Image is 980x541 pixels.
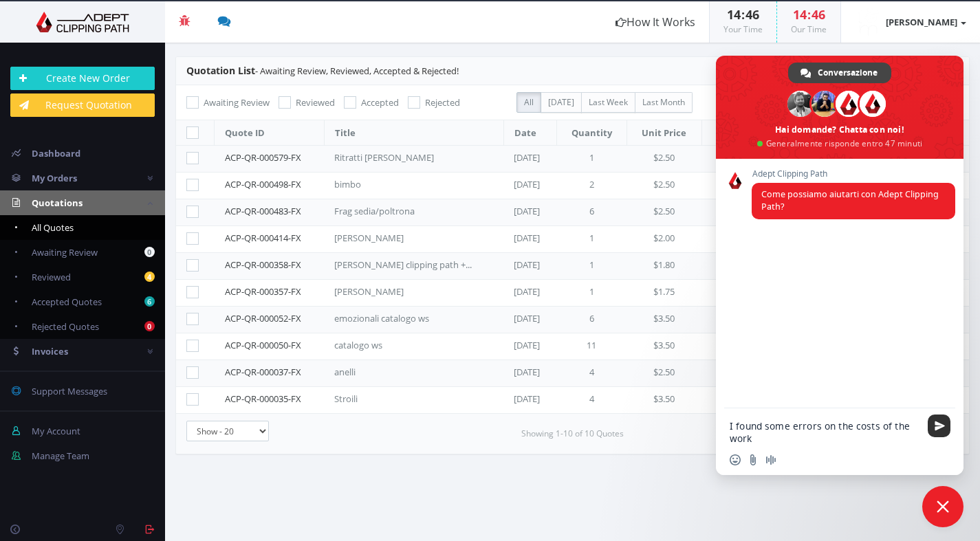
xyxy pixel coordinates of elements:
[730,420,919,445] textarea: Scrivi il tuo messaggio...
[503,253,556,280] td: [DATE]
[730,454,741,465] span: Inserisci una emoji
[855,8,882,36] img: timthumb.php
[361,96,399,109] span: Accepted
[886,16,957,28] strong: [PERSON_NAME]
[627,307,701,333] td: $3.50
[334,232,472,245] div: [PERSON_NAME]
[818,63,878,83] span: Conversazione
[225,393,301,405] a: ACP-QR-000035-FX
[225,339,301,351] a: ACP-QR-000050-FX
[807,6,812,23] span: :
[741,6,745,23] span: :
[334,312,472,325] div: emozionali catalogo ws
[556,333,627,360] td: 11
[791,23,827,35] small: Our Time
[144,272,155,282] b: 4
[516,92,541,113] label: All
[225,285,301,298] a: ACP-QR-000357-FX
[701,307,781,333] td: $21.00
[32,385,107,397] span: Support Messages
[761,188,939,212] span: Come possiamo aiutarti con Adept Clipping Path?
[541,92,582,113] label: [DATE]
[627,146,701,173] td: $2.50
[727,6,741,23] span: 14
[204,96,270,109] span: Awaiting Review
[334,339,472,352] div: catalogo ws
[186,65,459,77] span: - Awaiting Review, Reviewed, Accepted & Rejected!
[10,93,155,117] a: Request Quotation
[32,345,68,357] span: Invoices
[602,1,709,43] a: How It Works
[701,280,781,307] td: $1.75
[627,387,701,414] td: $3.50
[334,151,472,164] div: Ritratti [PERSON_NAME]
[635,92,693,113] label: Last Month
[928,415,950,437] span: Inviare
[571,126,612,139] span: Quantity
[144,321,155,331] b: 0
[32,425,80,437] span: My Account
[556,387,627,414] td: 4
[922,486,963,527] div: Chiudere la chat
[642,126,686,139] span: Unit Price
[627,280,701,307] td: $1.75
[627,173,701,199] td: $2.50
[425,96,460,109] span: Rejected
[225,151,301,164] a: ACP-QR-000579-FX
[723,23,763,35] small: Your Time
[503,333,556,360] td: [DATE]
[32,197,83,209] span: Quotations
[225,178,301,190] a: ACP-QR-000498-FX
[812,6,825,23] span: 46
[503,146,556,173] td: [DATE]
[32,147,80,159] span: Dashboard
[324,120,503,146] th: Title
[503,173,556,199] td: [DATE]
[503,120,556,146] th: Date
[32,221,74,234] span: All Quotes
[556,226,627,253] td: 1
[32,450,89,462] span: Manage Team
[748,454,759,465] span: Invia un file
[627,333,701,360] td: $3.50
[503,307,556,333] td: [DATE]
[32,296,102,308] span: Accepted Quotes
[793,6,807,23] span: 14
[503,387,556,414] td: [DATE]
[701,333,781,360] td: $38.50
[701,199,781,226] td: $15.00
[225,258,301,271] a: ACP-QR-000358-FX
[32,271,71,283] span: Reviewed
[841,1,980,43] a: [PERSON_NAME]
[334,258,472,272] div: [PERSON_NAME] clipping path + shadow
[32,172,77,184] span: My Orders
[627,226,701,253] td: $2.00
[144,247,155,257] b: 0
[556,253,627,280] td: 1
[556,173,627,199] td: 2
[334,366,472,379] div: anelli
[521,428,624,440] small: Showing 1-10 of 10 Quotes
[10,67,155,90] a: Create New Order
[225,366,301,378] a: ACP-QR-000037-FX
[556,360,627,387] td: 4
[752,169,955,179] span: Adept Clipping Path
[144,296,155,307] b: 6
[745,6,759,23] span: 46
[556,146,627,173] td: 1
[701,173,781,199] td: $5.00
[581,92,635,113] label: Last Week
[556,199,627,226] td: 6
[334,178,472,191] div: bimbo
[556,280,627,307] td: 1
[701,253,781,280] td: $1.80
[701,387,781,414] td: $14.00
[503,199,556,226] td: [DATE]
[225,205,301,217] a: ACP-QR-000483-FX
[32,246,98,258] span: Awaiting Review
[334,393,472,406] div: Stroili
[296,96,335,109] span: Reviewed
[10,12,155,32] img: Adept Graphics
[701,146,781,173] td: $2.50
[503,360,556,387] td: [DATE]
